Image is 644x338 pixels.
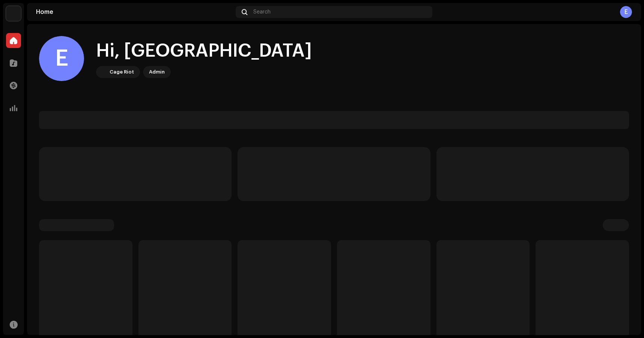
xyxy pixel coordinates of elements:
img: 3bdc119d-ef2f-4d41-acde-c0e9095fc35a [98,68,107,77]
img: 3bdc119d-ef2f-4d41-acde-c0e9095fc35a [6,6,21,21]
span: Search [253,9,271,15]
div: Admin [149,68,165,77]
div: E [620,6,632,18]
div: Hi, [GEOGRAPHIC_DATA] [96,39,312,63]
div: Cage Riot [110,68,134,77]
div: E [39,36,84,81]
div: Home [36,9,233,15]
